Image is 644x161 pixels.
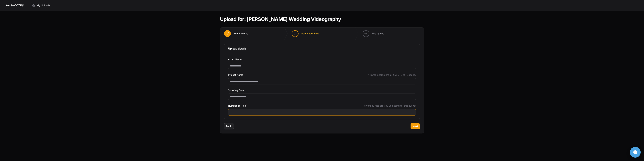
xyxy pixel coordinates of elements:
span: Number of Files [228,104,247,108]
button: 02 About your files [288,28,323,40]
button: Next [411,123,420,129]
button: How it works [220,28,252,40]
span: About your files [301,32,319,35]
span: File upload [372,32,384,35]
span: My Uploads [37,4,50,7]
h3: Upload details [228,47,416,51]
a: SHOOTRS SHOOTRS [5,3,23,7]
button: 03 File upload [359,28,388,40]
span: How many files are you uploading for this event? [363,104,416,107]
span: Next [413,125,418,128]
img: SHOOTRS [5,3,10,7]
span: 02 [294,32,297,35]
button: Back [224,123,234,129]
span: Allowed characters: a-z, A-Z, 0-9, -, space. [368,73,416,77]
a: My Uploads [30,2,52,8]
span: Project Name [228,73,243,77]
button: Open chat window [630,147,641,158]
span: Shooting Date [228,88,244,92]
h1: Upload for: [PERSON_NAME] Wedding Videography [220,16,341,22]
span: 03 [364,32,367,35]
span: How it works [233,32,248,35]
h1: SHOOTRS [10,3,23,7]
span: Artist Name [228,57,241,61]
span: Back [226,125,232,128]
